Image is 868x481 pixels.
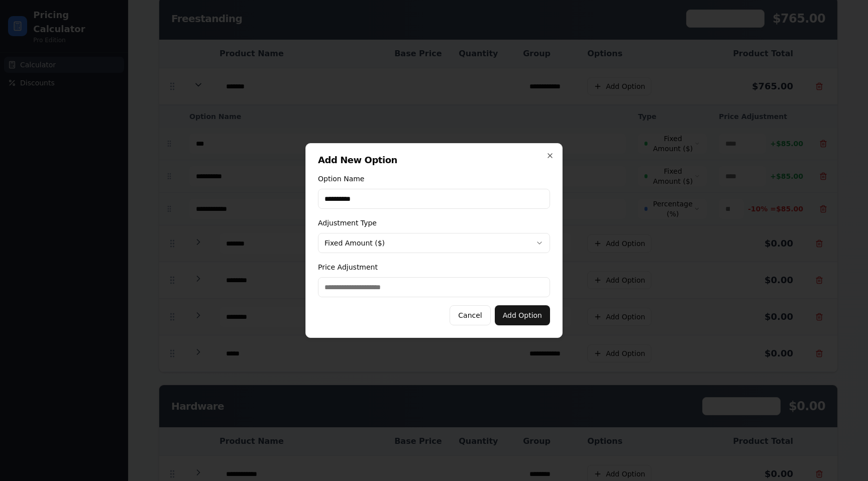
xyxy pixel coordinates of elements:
[450,305,490,325] button: Cancel
[318,219,377,227] label: Adjustment Type
[495,305,550,325] button: Add Option
[318,263,378,271] label: Price Adjustment
[318,156,550,165] h2: Add New Option
[318,175,364,183] label: Option Name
